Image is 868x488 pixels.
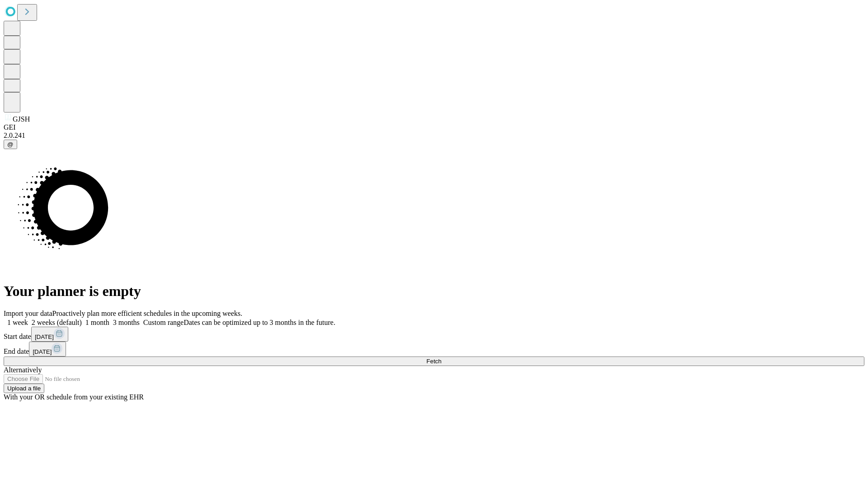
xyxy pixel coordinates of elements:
span: GJSH [13,115,30,123]
button: Upload a file [4,384,44,393]
span: Alternatively [4,366,42,374]
span: Proactively plan more efficient schedules in the upcoming weeks. [52,310,242,317]
span: Import your data [4,310,52,317]
span: With your OR schedule from your existing EHR [4,393,144,401]
div: Start date [4,327,864,342]
span: 1 week [7,319,28,326]
span: @ [7,141,14,148]
span: 3 months [113,319,140,326]
span: 1 month [85,319,109,326]
h1: Your planner is empty [4,283,864,300]
span: Dates can be optimized up to 3 months in the future. [184,319,335,326]
div: End date [4,342,864,357]
span: Custom range [143,319,184,326]
div: 2.0.241 [4,131,864,140]
button: Fetch [4,357,864,366]
button: [DATE] [29,342,66,357]
span: [DATE] [33,348,52,355]
button: @ [4,140,17,149]
div: GEI [4,123,864,131]
span: Fetch [426,358,441,365]
span: [DATE] [35,333,54,340]
button: [DATE] [31,327,68,342]
span: 2 weeks (default) [32,319,82,326]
